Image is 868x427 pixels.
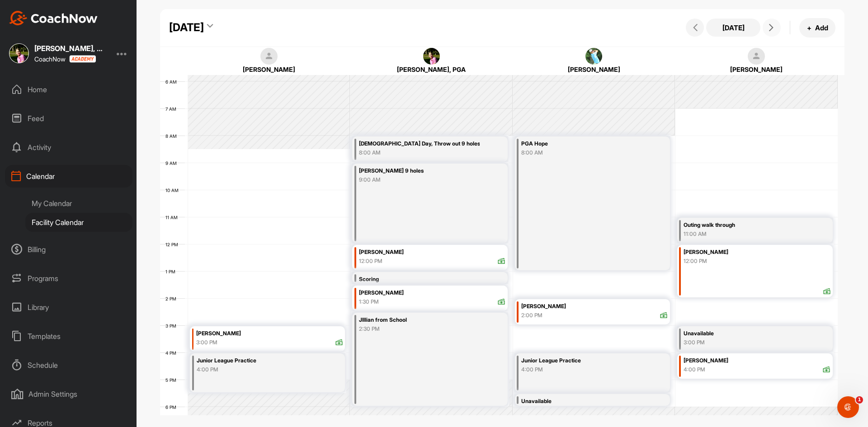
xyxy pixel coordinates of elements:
div: Calendar [5,165,132,188]
div: 12:00 PM [684,257,707,265]
img: square_1707734b9169688d3d4311bb3a41c2ac.jpg [585,48,603,65]
div: [PERSON_NAME] [359,247,505,258]
div: Schedule [5,354,132,376]
div: [PERSON_NAME] 9 holes [359,166,480,176]
div: Unavailable [521,396,642,407]
div: [PERSON_NAME] [684,247,830,258]
button: [DATE] [706,19,760,37]
div: 12 PM [160,242,187,247]
button: +Add [799,18,835,38]
iframe: Intercom live chat [837,396,859,418]
div: My Calendar [25,194,132,213]
div: Facility Calendar [25,213,132,232]
div: 11 AM [160,215,187,220]
div: [PERSON_NAME] [359,288,505,298]
div: 5 PM [160,377,185,383]
div: 3:00 PM [684,338,805,347]
div: [PERSON_NAME] [521,301,668,312]
div: 2:00 PM [521,311,542,319]
div: 4:00 PM [197,366,317,374]
div: 4:00 PM [521,366,642,374]
div: [PERSON_NAME] [196,328,343,339]
span: + [807,23,811,33]
div: CoachNow [34,55,96,63]
div: 1:30 PM [359,298,379,306]
div: 9 AM [160,160,186,166]
div: Home [5,78,132,101]
div: [PERSON_NAME] [526,65,661,74]
div: [PERSON_NAME] [689,65,824,74]
div: PGA Hope [521,139,642,149]
div: 1 PM [160,269,184,274]
div: 8:00 AM [359,149,480,157]
img: square_095835cd76ac6bd3b20469ba0b26027f.jpg [423,48,440,65]
div: 12:00 PM [359,257,382,265]
div: Junior League Practice [521,356,642,366]
div: 8:00 AM [521,149,642,157]
div: Library [5,296,132,319]
div: 3:00 PM [196,338,217,347]
div: [DEMOGRAPHIC_DATA] Day, Throw out 9 holes [359,139,480,149]
div: Outing walk through [684,220,805,230]
div: 6 AM [160,79,186,84]
div: 11:00 AM [684,230,805,238]
div: 3 PM [160,323,185,328]
div: Billing [5,238,132,261]
img: square_default-ef6cabf814de5a2bf16c804365e32c732080f9872bdf737d349900a9daf73cf9.png [748,48,765,65]
img: square_095835cd76ac6bd3b20469ba0b26027f.jpg [9,43,29,63]
div: [DATE] [169,19,204,36]
div: Scoring [359,274,480,285]
img: CoachNow [9,11,98,25]
div: [PERSON_NAME], PGA [364,65,499,74]
div: 2:30 PM [359,325,480,333]
div: [PERSON_NAME] [684,356,830,366]
div: [PERSON_NAME], PGA [34,45,107,52]
div: Admin Settings [5,383,132,405]
span: 1 [856,396,863,404]
img: square_default-ef6cabf814de5a2bf16c804365e32c732080f9872bdf737d349900a9daf73cf9.png [260,48,278,65]
div: Activity [5,136,132,159]
div: Feed [5,107,132,130]
div: [PERSON_NAME] [202,65,337,74]
div: Templates [5,325,132,347]
div: 7 AM [160,106,185,112]
div: Junior League Practice [197,356,317,366]
img: CoachNow acadmey [69,55,96,63]
div: 6 PM [160,404,185,410]
div: JIllian from School [359,315,480,325]
div: 8 AM [160,133,186,139]
div: Unavailable [684,328,805,339]
div: 10 AM [160,188,188,193]
div: 4:00 PM [684,366,705,374]
div: 9:00 AM [359,176,480,184]
div: Programs [5,267,132,290]
div: 2 PM [160,296,185,301]
div: 4 PM [160,350,185,356]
